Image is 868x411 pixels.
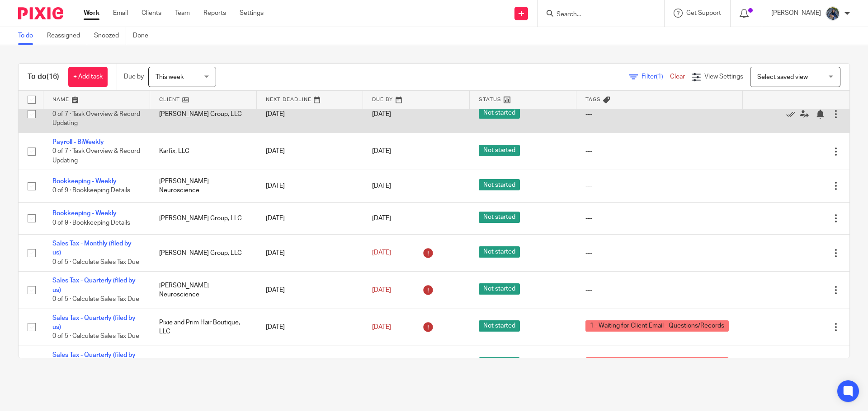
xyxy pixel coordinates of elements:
td: [DATE] [257,346,363,383]
div: --- [585,249,734,258]
td: [DATE] [257,235,363,272]
a: Reports [203,9,226,18]
td: [DATE] [257,96,363,133]
td: [DATE] [257,202,363,234]
span: Not started [479,212,520,223]
a: Reassigned [47,27,87,45]
a: Bookkeeping - Weekly [52,210,117,217]
a: Sales Tax - Monthly (filed by us) [52,240,132,256]
span: (1) [656,74,663,80]
div: --- [585,286,734,295]
span: [DATE] [372,250,391,256]
span: 0 of 5 · Calculate Sales Tax Due [52,296,139,302]
a: Clear [670,74,685,80]
a: Clients [142,9,161,18]
p: Due by [124,72,144,81]
td: [PERSON_NAME] Neuroscience [150,272,257,309]
input: Search [556,11,637,19]
a: Settings [240,9,264,18]
a: Email [113,9,128,18]
a: Sales Tax - Quarterly (filed by us) [52,277,136,293]
td: [DATE] [257,272,363,309]
span: 1 - Waiting for Client Email - Questions/Records [585,320,729,332]
span: 1 - Waiting for Client Email - Questions/Records [585,357,729,369]
a: Team [175,9,190,18]
td: [DATE] [257,309,363,346]
span: View Settings [704,74,743,80]
h1: To do [28,72,59,82]
td: Karfix, LLC [150,133,257,170]
td: Pixie and Prim Hair Boutique, LLC [150,309,257,346]
td: [PERSON_NAME] Group, LLC [150,202,257,234]
td: [DATE] [257,170,363,202]
span: Tags [585,97,601,102]
span: Filter [642,74,670,80]
div: --- [585,214,734,223]
span: Get Support [686,10,721,16]
img: Pixie [18,7,63,19]
span: [DATE] [372,111,391,117]
a: Sales Tax - Quarterly (filed by us) [52,352,136,367]
span: 0 of 5 · Calculate Sales Tax Due [52,259,139,265]
span: 0 of 9 · Bookkeeping Details [52,220,130,226]
a: + Add task [68,67,108,87]
td: [PERSON_NAME] Jewelry [150,346,257,383]
span: 0 of 7 · Task Overview & Record Updating [52,148,140,164]
span: Not started [479,145,520,156]
div: --- [585,147,734,156]
span: This week [156,74,184,80]
a: Mark as done [786,110,800,119]
span: 0 of 5 · Calculate Sales Tax Due [52,333,139,339]
div: --- [585,181,734,190]
p: [PERSON_NAME] [771,9,821,18]
td: [DATE] [257,133,363,170]
span: Not started [479,246,520,258]
span: Not started [479,320,520,332]
span: [DATE] [372,183,391,189]
a: To do [18,27,40,45]
span: Not started [479,283,520,295]
span: [DATE] [372,148,391,154]
span: 0 of 9 · Bookkeeping Details [52,188,130,194]
span: 0 of 7 · Task Overview & Record Updating [52,111,140,127]
a: Payroll - BiWeekly [52,139,104,145]
span: (16) [47,73,59,80]
span: Select saved view [757,74,808,80]
a: Snoozed [94,27,126,45]
div: --- [585,110,734,119]
span: [DATE] [372,324,391,330]
span: [DATE] [372,287,391,293]
a: Done [133,27,155,45]
a: Bookkeeping - Weekly [52,178,117,185]
td: [PERSON_NAME] Group, LLC [150,235,257,272]
td: [PERSON_NAME] Neuroscience [150,170,257,202]
span: Not started [479,107,520,119]
span: [DATE] [372,215,391,222]
span: Not started [479,357,520,369]
a: Work [84,9,99,18]
td: [PERSON_NAME] Group, LLC [150,96,257,133]
img: 20210918_184149%20(2).jpg [826,6,840,21]
span: Not started [479,179,520,190]
a: Sales Tax - Quarterly (filed by us) [52,315,136,330]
